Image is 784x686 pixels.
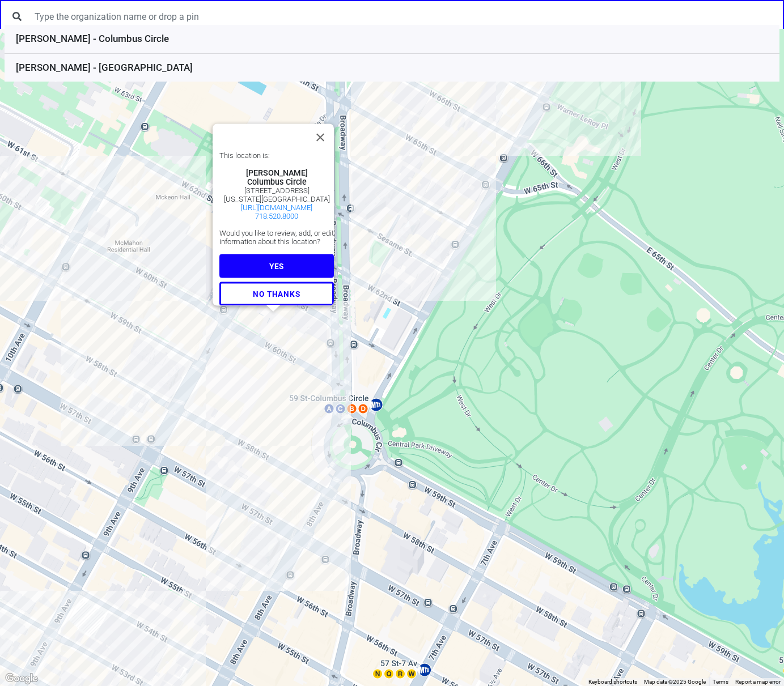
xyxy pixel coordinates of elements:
[5,54,779,82] li: [PERSON_NAME] - [GEOGRAPHIC_DATA]
[255,212,298,220] a: 718.520.8000
[219,151,334,160] div: This location is:
[219,195,334,203] div: [US_STATE][GEOGRAPHIC_DATA]
[241,203,312,212] a: [URL][DOMAIN_NAME]
[219,177,334,186] div: Columbus Circle
[28,6,778,27] input: Type the organization name or drop a pin
[219,168,334,177] div: [PERSON_NAME]
[307,124,334,151] button: Close
[713,679,728,685] a: Terms (opens in new tab)
[735,679,781,685] a: Report a map error
[253,289,300,298] span: NO THANKS
[219,186,334,195] div: [STREET_ADDRESS]
[3,671,40,686] img: Google
[3,671,40,686] a: Open this area in Google Maps (opens a new window)
[269,262,283,271] span: YES
[219,254,334,278] button: YES
[588,678,637,686] button: Keyboard shortcuts
[219,229,334,246] div: Would you like to review, add, or edit information about this location?
[5,25,779,54] li: [PERSON_NAME] - Columbus Circle
[644,679,706,685] span: Map data ©2025 Google
[219,282,334,305] button: NO THANKS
